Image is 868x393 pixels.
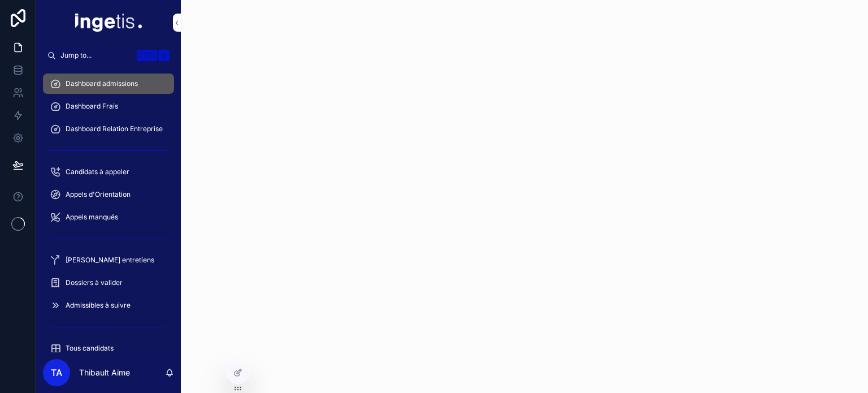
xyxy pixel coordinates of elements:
span: Dashboard admissions [66,79,138,88]
a: Tous candidats [43,338,174,359]
span: Tous candidats [66,344,114,353]
span: [PERSON_NAME] entretiens [66,256,154,265]
button: Jump to...CtrlK [43,45,174,66]
span: Dashboard Relation Entreprise [66,124,163,133]
a: Admissibles à suivre [43,295,174,316]
span: K [159,51,168,60]
a: [PERSON_NAME] entretiens [43,250,174,270]
span: Jump to... [60,51,132,60]
a: Dossiers à valider [43,273,174,293]
span: Appels d'Orientation [66,190,131,199]
div: scrollable content [36,66,181,352]
a: Dashboard admissions [43,74,174,94]
a: Dashboard Relation Entreprise [43,119,174,139]
span: Candidats à appeler [66,167,129,176]
span: TA [51,366,62,379]
a: Dashboard Frais [43,96,174,116]
span: Appels manqués [66,213,118,222]
p: Thibault Aime [79,367,130,378]
span: Admissibles à suivre [66,301,131,310]
a: Appels manqués [43,207,174,227]
a: Candidats à appeler [43,162,174,182]
img: App logo [75,14,142,32]
span: Dossiers à valider [66,278,123,287]
a: Appels d'Orientation [43,184,174,205]
span: Ctrl [137,50,157,61]
span: Dashboard Frais [66,102,118,111]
